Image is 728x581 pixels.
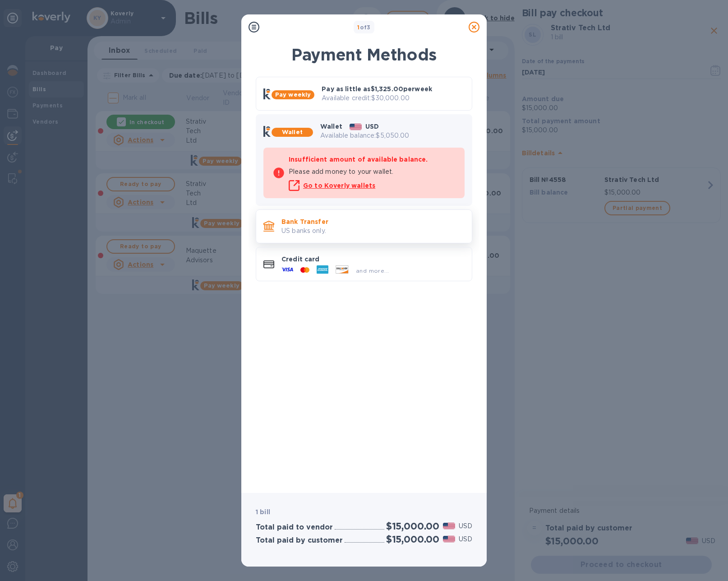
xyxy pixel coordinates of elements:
[386,534,439,545] h2: $15,000.00
[322,93,465,103] p: Available credit: $30,000.00
[320,122,342,131] p: Wallet
[256,536,343,545] h3: Total paid by customer
[256,523,333,532] h3: Total paid to vendor
[289,156,428,163] b: Insufficient amount of available balance.
[256,45,472,64] h1: Payment Methods
[443,536,455,542] img: USD
[459,535,472,544] p: USD
[282,129,303,135] b: Wallet
[320,131,465,140] p: Available balance: $5,050.00
[443,523,455,529] img: USD
[365,122,379,131] p: USD
[281,226,465,236] p: US banks only.
[459,521,472,531] p: USD
[256,508,270,516] b: 1 bill
[386,521,439,532] h2: $15,000.00
[281,255,465,264] p: Credit card
[350,124,362,130] img: USD
[357,24,371,31] b: of 3
[303,182,375,189] u: Go to Koverly wallets
[357,24,359,31] span: 1
[289,167,456,177] p: Please add money to your wallet.
[275,91,311,98] b: Pay weekly
[356,267,389,274] span: and more...
[281,217,465,226] p: Bank Transfer
[322,84,465,93] p: Pay as little as $1,325.00 per week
